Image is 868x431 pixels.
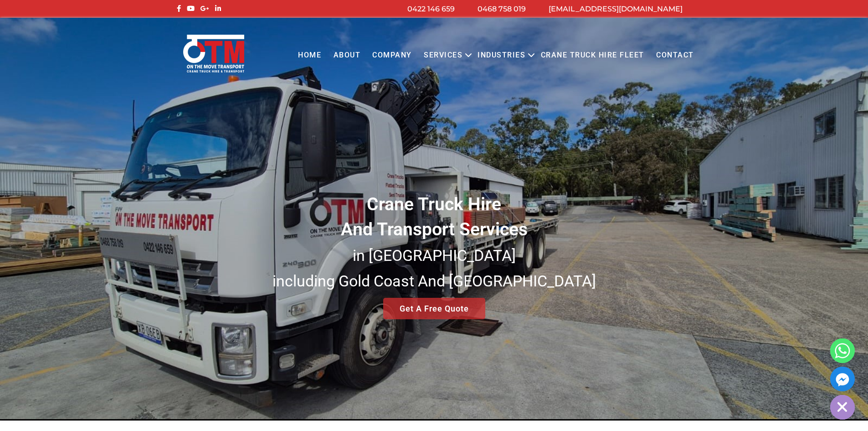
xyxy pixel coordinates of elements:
[478,5,526,13] a: 0468 758 019
[407,5,455,13] a: 0422 146 659
[327,43,366,68] a: About
[272,246,596,290] small: in [GEOGRAPHIC_DATA] including Gold Coast And [GEOGRAPHIC_DATA]
[549,5,683,13] a: [EMAIL_ADDRESS][DOMAIN_NAME]
[472,43,531,68] a: Industries
[292,43,327,68] a: Home
[830,338,855,363] a: Whatsapp
[366,43,418,68] a: COMPANY
[650,43,700,68] a: Contact
[418,43,468,68] a: Services
[534,43,650,68] a: Crane Truck Hire Fleet
[830,367,855,391] a: Facebook_Messenger
[383,298,485,319] a: Get A Free Quote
